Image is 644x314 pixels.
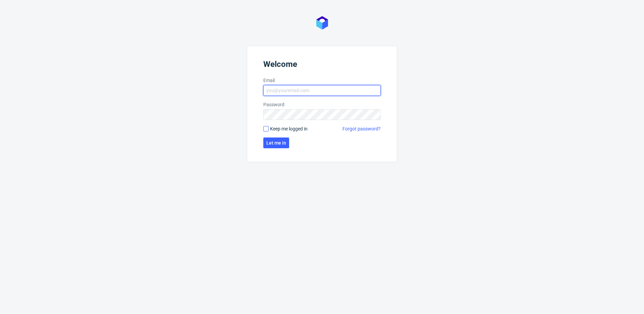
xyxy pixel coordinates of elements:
[263,60,381,72] header: Welcome
[263,101,381,108] label: Password
[342,125,381,132] a: Forgot password?
[263,138,289,148] button: Let me in
[263,85,381,96] input: you@youremail.com
[266,141,286,145] span: Let me in
[263,77,381,84] label: Email
[270,125,308,132] span: Keep me logged in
